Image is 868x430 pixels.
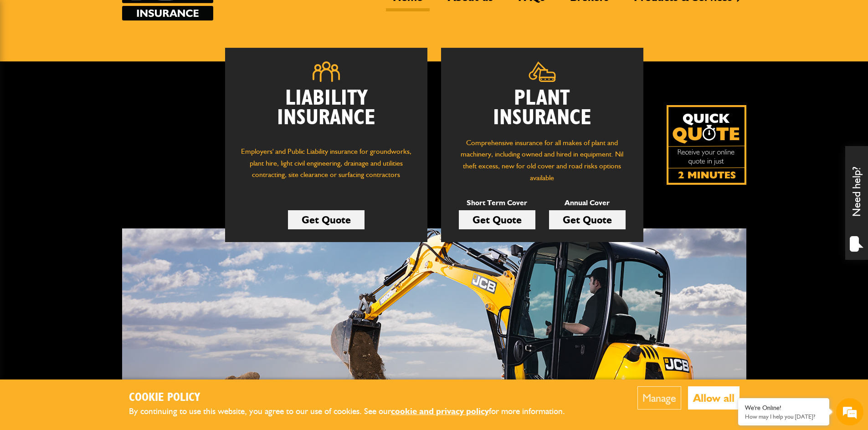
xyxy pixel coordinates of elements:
[129,405,580,419] p: By continuing to use this website, you agree to our use of cookies. See our for more information.
[391,406,489,416] a: cookie and privacy policy
[288,210,365,229] a: Get Quote
[745,413,822,420] p: How may I help you today?
[688,386,740,410] button: Allow all
[549,197,626,209] p: Annual Cover
[459,197,535,209] p: Short Term Cover
[667,105,746,185] img: Quick Quote
[845,146,868,260] div: Need help?
[239,146,414,189] p: Employers' and Public Liability insurance for groundworks, plant hire, light civil engineering, d...
[549,210,626,229] a: Get Quote
[239,89,414,137] h2: Liability Insurance
[129,391,580,405] h2: Cookie Policy
[745,404,822,412] div: We're Online!
[637,386,681,410] button: Manage
[459,210,535,229] a: Get Quote
[455,89,630,128] h2: Plant Insurance
[455,137,630,183] p: Comprehensive insurance for all makes of plant and machinery, including owned and hired in equipm...
[667,105,746,185] a: Get your insurance quote isn just 2-minutes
